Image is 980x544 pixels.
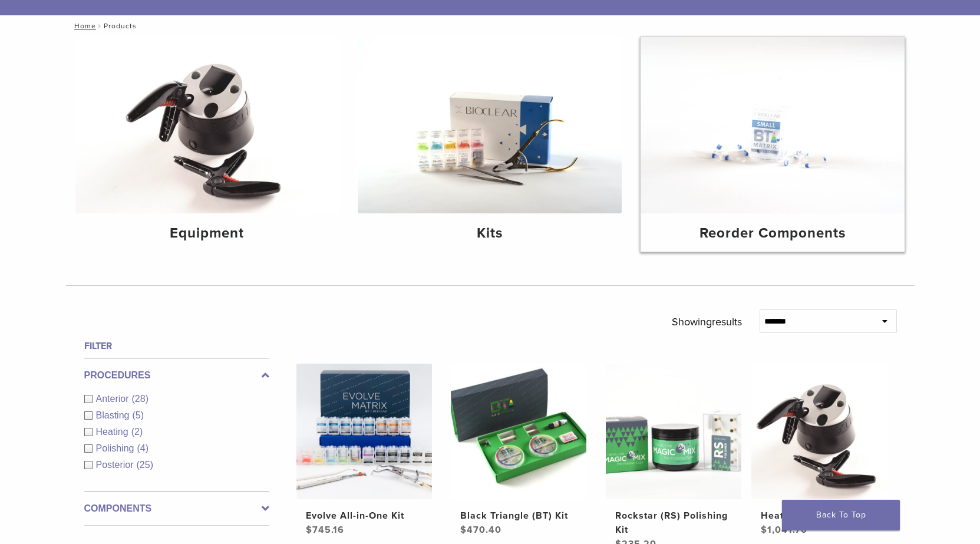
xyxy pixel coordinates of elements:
span: $ [761,524,767,536]
a: Equipment [75,37,339,252]
a: HeatSync KitHeatSync Kit $1,041.70 [751,364,888,537]
span: Blasting [96,410,133,420]
span: (25) [137,460,153,470]
a: Kits [358,37,622,252]
span: Heating [96,427,131,437]
span: Anterior [96,394,132,404]
span: (5) [132,410,144,420]
span: (2) [131,427,143,437]
span: $ [306,524,312,536]
a: Home [71,22,96,30]
label: Procedures [84,368,269,383]
a: Evolve All-in-One KitEvolve All-in-One Kit $745.16 [296,364,433,537]
span: Posterior [96,460,137,470]
a: Black Triangle (BT) KitBlack Triangle (BT) Kit $470.40 [450,364,588,537]
span: (28) [132,394,149,404]
img: Black Triangle (BT) Kit [451,364,586,499]
img: Equipment [75,37,339,213]
h2: Black Triangle (BT) Kit [460,509,577,523]
h2: HeatSync Kit [761,509,877,523]
h4: Filter [84,339,269,353]
span: Polishing [96,443,137,453]
span: $ [460,524,467,536]
p: Showing results [672,309,742,334]
h4: Reorder Components [650,223,895,244]
h4: Kits [367,223,612,244]
bdi: 470.40 [460,524,501,536]
img: Reorder Components [641,37,905,213]
h2: Rockstar (RS) Polishing Kit [615,509,732,537]
img: HeatSync Kit [751,364,887,499]
span: / [96,23,104,29]
nav: Products [66,15,915,37]
img: Kits [358,37,622,213]
bdi: 745.16 [306,524,344,536]
img: Rockstar (RS) Polishing Kit [606,364,741,499]
h2: Evolve All-in-One Kit [306,509,423,523]
label: Components [84,502,269,516]
bdi: 1,041.70 [761,524,807,536]
h4: Equipment [85,223,330,244]
img: Evolve All-in-One Kit [296,364,432,499]
span: (4) [137,443,149,453]
a: Reorder Components [641,37,905,252]
a: Back To Top [782,500,900,530]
